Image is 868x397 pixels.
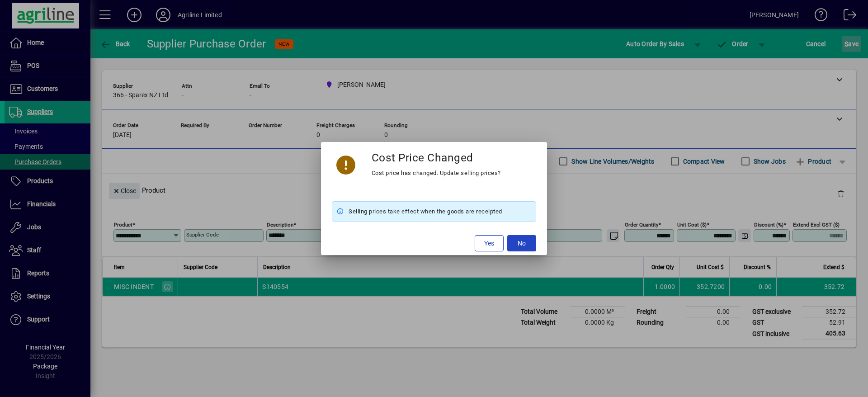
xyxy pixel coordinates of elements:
[507,235,536,251] button: No
[475,235,504,251] button: Yes
[484,239,494,248] span: Yes
[372,168,501,179] div: Cost price has changed. Update selling prices?
[518,239,526,248] span: No
[349,206,502,217] span: Selling prices take effect when the goods are receipted
[372,151,473,164] h3: Cost Price Changed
